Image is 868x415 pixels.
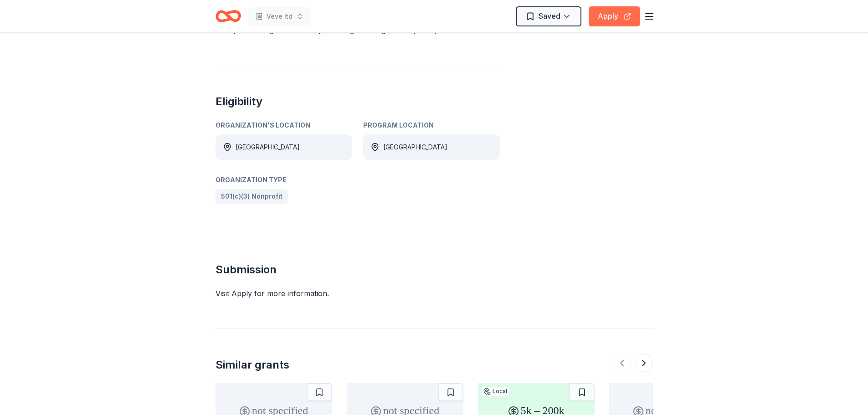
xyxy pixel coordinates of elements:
[216,189,288,204] a: 501(c)(3) Nonprofit
[216,288,653,299] div: Visit Apply for more information.
[221,191,282,202] span: 501(c)(3) Nonprofit
[248,7,311,26] button: Veve ltd
[363,120,500,131] div: Program Location
[216,174,500,185] div: Organization Type
[482,387,509,396] div: Local
[539,10,560,22] span: Saved
[216,120,352,131] div: Organization's Location
[516,6,581,26] button: Saved
[216,262,653,277] h2: Submission
[236,142,300,153] div: [GEOGRAPHIC_DATA]
[383,142,447,153] div: [GEOGRAPHIC_DATA]
[589,6,640,26] button: Apply
[216,94,500,109] h2: Eligibility
[216,5,241,27] a: Home
[267,11,293,22] span: Veve ltd
[216,358,289,372] div: Similar grants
